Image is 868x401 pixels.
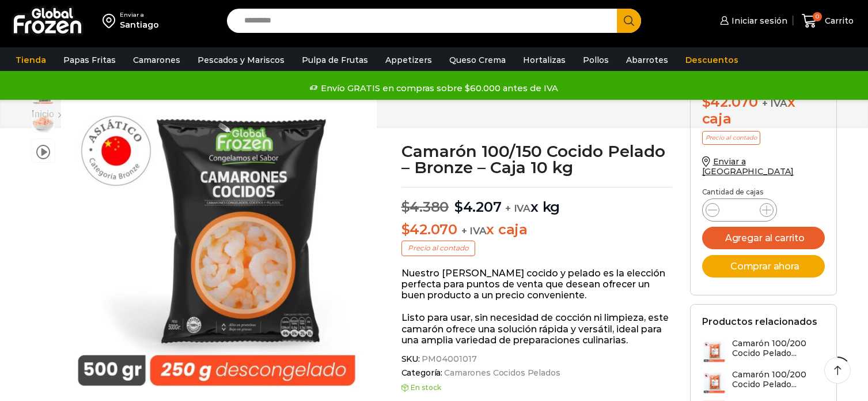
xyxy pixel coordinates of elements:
[702,339,825,363] a: Camarón 100/200 Cocido Pelado...
[401,221,410,238] span: $
[702,188,825,196] p: Cantidad de cajas
[442,368,560,378] a: Camarones Cocidos Pelados
[822,15,854,27] span: Carrito
[401,384,673,392] p: En stock
[120,19,159,31] div: Santiago
[401,198,410,215] span: $
[61,82,377,399] div: 1 / 3
[813,12,822,21] span: 0
[61,82,377,399] img: Camarón 100/150 Cocido Pelado
[617,9,641,33] button: Search button
[702,131,760,145] p: Precio al contado
[729,15,787,27] span: Iniciar sesión
[401,368,673,378] span: Categoría:
[577,49,615,71] a: Pollos
[401,268,673,301] p: Nuestro [PERSON_NAME] cocido y pelado es la elección perfecta para puntos de venta que desean ofr...
[505,203,530,214] span: + IVA
[454,198,502,215] bdi: 4.207
[732,339,825,358] h3: Camarón 100/200 Cocido Pelado...
[702,156,794,177] a: Enviar a [GEOGRAPHIC_DATA]
[702,255,825,278] button: Comprar ahora
[401,221,457,238] bdi: 42.070
[296,49,374,71] a: Pulpa de Frutas
[103,11,120,31] img: address-field-icon.svg
[702,94,825,128] div: x caja
[120,11,159,19] div: Enviar a
[401,222,673,238] p: x caja
[32,111,55,134] span: 100-150
[401,198,449,215] bdi: 4.380
[732,370,825,389] h3: Camarón 100/200 Cocido Pelado...
[444,49,511,71] a: Queso Crema
[799,8,856,35] a: 0 Carrito
[717,9,787,32] a: Iniciar sesión
[401,312,673,346] p: Listo para usar, sin necesidad de cocción ni limpieza, este camarón ofrece una solución rápida y ...
[401,241,475,256] p: Precio al contado
[401,187,673,216] p: x kg
[401,143,673,175] h1: Camarón 100/150 Cocido Pelado – Bronze – Caja 10 kg
[10,49,52,71] a: Tienda
[517,49,571,71] a: Hortalizas
[461,225,487,237] span: + IVA
[702,93,758,110] bdi: 42.070
[680,49,744,71] a: Descuentos
[702,227,825,249] button: Agregar al carrito
[401,354,673,364] span: SKU:
[127,49,186,71] a: Camarones
[380,49,438,71] a: Appetizers
[729,202,751,218] input: Product quantity
[192,49,290,71] a: Pescados y Mariscos
[620,49,674,71] a: Abarrotes
[762,98,787,109] span: + IVA
[702,370,825,395] a: Camarón 100/200 Cocido Pelado...
[58,49,122,71] a: Papas Fritas
[420,354,477,364] span: PM04001017
[702,93,711,110] span: $
[454,198,463,215] span: $
[702,316,817,327] h2: Productos relacionados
